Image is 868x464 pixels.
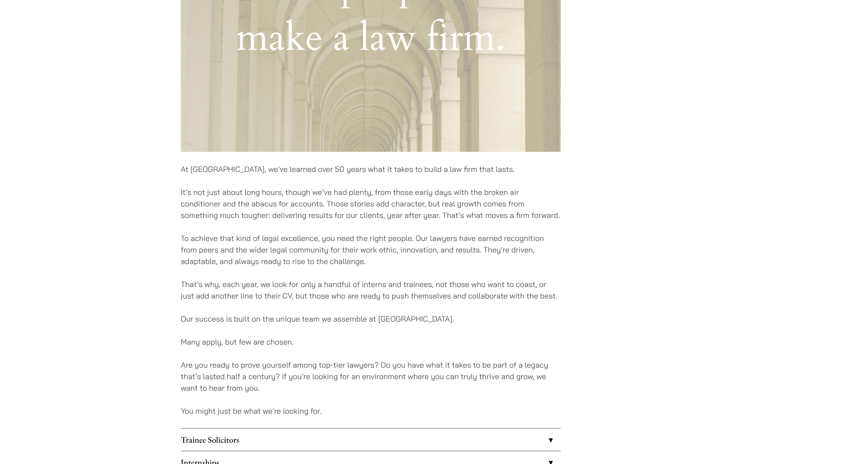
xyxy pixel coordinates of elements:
[181,232,561,267] p: To achieve that kind of legal excellence, you need the right people. Our lawyers have earned reco...
[181,359,561,394] p: Are you ready to prove yourself among top-tier lawyers? Do you have what it takes to be part of a...
[181,313,561,325] p: Our success is built on the unique team we assemble at [GEOGRAPHIC_DATA].
[181,163,561,175] p: At [GEOGRAPHIC_DATA], we’ve learned over 50 years what it takes to build a law firm that lasts.
[181,429,561,451] a: Trainee Solicitors
[181,186,561,221] p: It’s not just about long hours, though we’ve had plenty, from those early days with the broken ai...
[181,405,561,417] p: You might just be what we’re looking for.
[181,278,561,302] p: That’s why, each year, we look for only a handful of interns and trainees, not those who want to ...
[181,336,561,348] p: Many apply, but few are chosen.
